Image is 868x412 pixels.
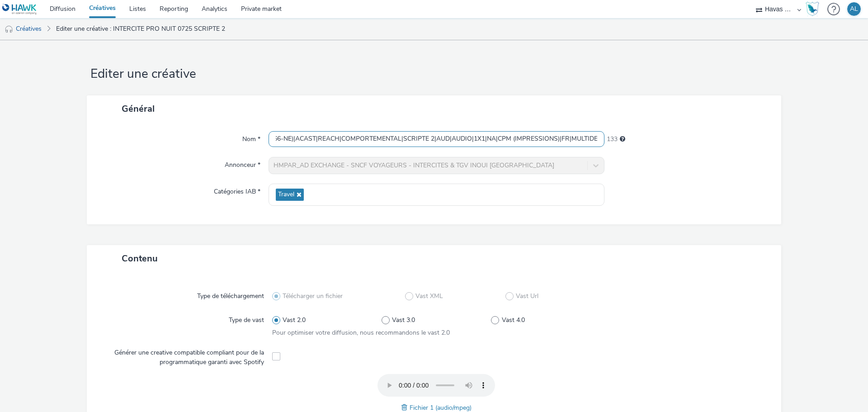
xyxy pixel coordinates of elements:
[850,2,858,16] div: AL
[272,328,450,337] span: Pour optimiser votre diffusion, nous recommandons le vast 2.0
[193,288,268,301] label: Type de téléchargement
[269,131,604,147] input: Nom
[103,345,268,367] label: Générer une creative compatible compliant pour de la programmatique garanti avec Spotify
[283,316,306,325] span: Vast 2.0
[225,312,268,325] label: Type de vast
[806,2,823,16] a: Hawk Academy
[278,191,294,199] span: Travel
[410,403,472,412] span: Fichier 1 (audio/mpeg)
[516,292,538,301] span: Vast Url
[5,25,14,34] img: audio
[52,18,230,40] a: Editer une créative : INTERCITE PRO NUIT 0725 SCRIPTE 2
[2,4,37,15] img: undefined Logo
[415,292,443,301] span: Vast XML
[607,135,618,144] span: 133
[122,252,158,265] span: Contenu
[239,131,264,144] label: Nom *
[210,184,264,196] label: Catégories IAB *
[221,157,264,170] label: Annonceur *
[620,135,625,144] div: 255 caractères maximum
[392,316,415,325] span: Vast 3.0
[806,2,819,16] img: Hawk Academy
[122,103,155,115] span: Général
[283,292,343,301] span: Télécharger un fichier
[502,316,525,325] span: Vast 4.0
[87,66,781,83] h1: Editer une créative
